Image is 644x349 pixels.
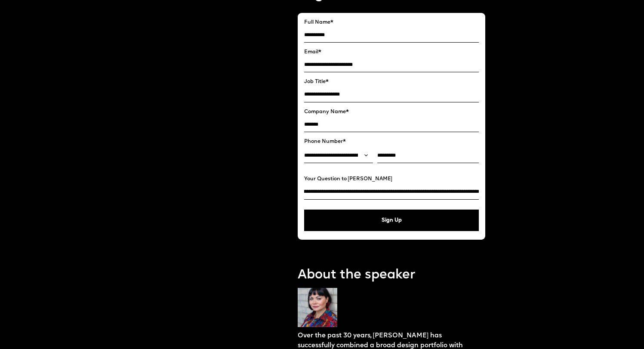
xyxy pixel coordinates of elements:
[304,109,479,115] label: Company Name
[304,176,479,182] label: Your Question to [PERSON_NAME]
[304,19,479,25] label: Full Name
[304,49,479,55] label: Email
[304,210,479,231] button: Sign Up
[304,139,479,145] label: Phone Number
[298,266,486,284] p: About the speaker
[304,79,479,85] label: Job Title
